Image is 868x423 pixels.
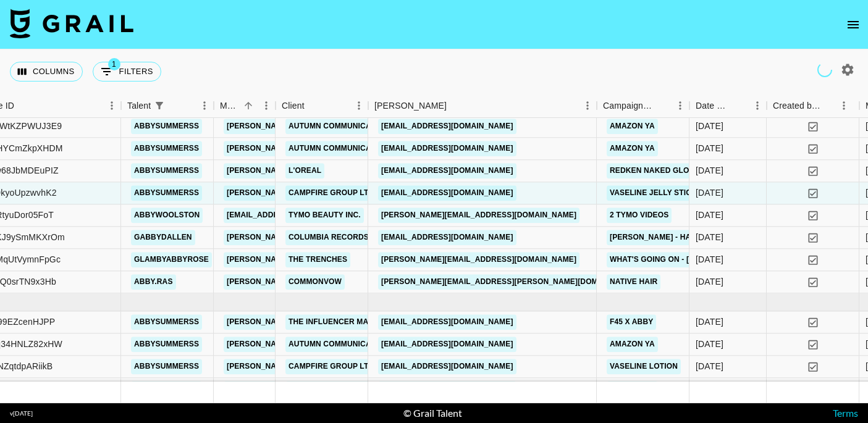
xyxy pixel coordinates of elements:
[224,274,425,290] a: [PERSON_NAME][EMAIL_ADDRESS][DOMAIN_NAME]
[607,274,660,290] a: Native Hair
[10,62,83,82] button: Select columns
[378,185,516,201] a: [EMAIL_ADDRESS][DOMAIN_NAME]
[671,96,689,115] button: Menu
[696,361,723,373] div: 10/05/2025
[282,94,305,118] div: Client
[403,407,462,419] div: © Grail Talent
[108,58,120,70] span: 1
[240,97,257,114] button: Sort
[224,337,425,352] a: [PERSON_NAME][EMAIL_ADDRESS][DOMAIN_NAME]
[195,96,214,115] button: Menu
[378,337,516,352] a: [EMAIL_ADDRESS][DOMAIN_NAME]
[833,407,858,419] a: Terms
[378,141,516,156] a: [EMAIL_ADDRESS][DOMAIN_NAME]
[305,97,322,114] button: Sort
[607,252,753,267] a: What's Going On - [PERSON_NAME]
[257,96,276,115] button: Menu
[131,207,203,223] a: abbywoolston
[748,96,767,115] button: Menu
[696,276,723,288] div: 22/05/2025
[131,274,176,290] a: abby.ras
[607,185,700,201] a: Vaseline Jelly Stick
[285,163,324,178] a: L'oreal
[773,94,821,118] div: Created by Grail Team
[607,359,681,374] a: Vaseline Lotion
[131,185,202,201] a: abbysummerss
[696,165,723,177] div: 12/03/2025
[224,359,425,374] a: [PERSON_NAME][EMAIL_ADDRESS][DOMAIN_NAME]
[767,94,859,118] div: Created by Grail Team
[821,97,838,114] button: Sort
[689,94,767,118] div: Date Created
[285,337,414,352] a: Autumn Communications LLC
[10,9,133,38] img: Grail Talent
[696,232,723,244] div: 02/05/2025
[607,119,658,134] a: Amazon YA
[224,163,425,178] a: [PERSON_NAME][EMAIL_ADDRESS][DOMAIN_NAME]
[378,359,516,374] a: [EMAIL_ADDRESS][DOMAIN_NAME]
[350,96,368,115] button: Menu
[224,141,425,156] a: [PERSON_NAME][EMAIL_ADDRESS][DOMAIN_NAME]
[285,119,414,134] a: Autumn Communications LLC
[607,207,672,223] a: 2 Tymo Videos
[285,252,350,267] a: The Trenches
[696,143,723,155] div: 07/03/2025
[603,94,654,118] div: Campaign (Type)
[578,96,597,115] button: Menu
[224,314,425,330] a: [PERSON_NAME][EMAIL_ADDRESS][DOMAIN_NAME]
[368,94,597,118] div: Booker
[285,359,377,374] a: Campfire Group LTD
[93,62,161,82] button: Show filters
[285,207,364,223] a: TYMO BEAUTY INC.
[696,94,731,118] div: Date Created
[131,163,202,178] a: abbysummerss
[378,163,516,178] a: [EMAIL_ADDRESS][DOMAIN_NAME]
[131,314,202,330] a: abbysummerss
[224,119,425,134] a: [PERSON_NAME][EMAIL_ADDRESS][DOMAIN_NAME]
[378,274,643,290] a: [PERSON_NAME][EMAIL_ADDRESS][PERSON_NAME][DOMAIN_NAME]
[131,337,202,352] a: abbysummerss
[607,337,658,352] a: Amazon YA
[224,252,425,267] a: [PERSON_NAME][EMAIL_ADDRESS][DOMAIN_NAME]
[285,274,345,290] a: CommonVow
[378,119,516,134] a: [EMAIL_ADDRESS][DOMAIN_NAME]
[731,97,748,114] button: Sort
[131,141,202,156] a: abbysummerss
[378,252,579,267] a: [PERSON_NAME][EMAIL_ADDRESS][DOMAIN_NAME]
[276,94,368,118] div: Client
[214,94,276,118] div: Manager
[285,185,377,201] a: Campfire Group LTD
[151,97,168,114] button: Show filters
[835,96,853,115] button: Menu
[285,314,443,330] a: The Influencer Marketing Factory
[597,94,689,118] div: Campaign (Type)
[168,97,185,114] button: Sort
[220,94,240,118] div: Manager
[607,163,798,178] a: Redken Naked Gloss Lightweight Shine Oil
[378,314,516,330] a: [EMAIL_ADDRESS][DOMAIN_NAME]
[131,230,195,245] a: gabbydallen
[374,94,447,118] div: [PERSON_NAME]
[131,359,202,374] a: abbysummerss
[696,338,723,351] div: 07/03/2025
[696,209,723,222] div: 18/04/2025
[127,94,151,118] div: Talent
[607,141,658,156] a: Amazon YA
[103,96,121,115] button: Menu
[224,185,425,201] a: [PERSON_NAME][EMAIL_ADDRESS][DOMAIN_NAME]
[841,12,866,37] button: open drawer
[696,254,723,266] div: 07/05/2025
[654,97,671,114] button: Sort
[378,230,516,245] a: [EMAIL_ADDRESS][DOMAIN_NAME]
[131,119,202,134] a: abbysummerss
[817,62,832,77] span: Refreshing users, talent, clients, campaigns...
[607,314,656,330] a: F45 x Abby
[696,316,723,329] div: 23/05/2025
[224,230,425,245] a: [PERSON_NAME][EMAIL_ADDRESS][DOMAIN_NAME]
[151,97,168,114] div: 1 active filter
[285,141,414,156] a: Autumn Communications LLC
[447,97,464,114] button: Sort
[696,120,723,133] div: 07/03/2025
[607,230,738,245] a: [PERSON_NAME] - Hairdresser
[10,409,33,417] div: v [DATE]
